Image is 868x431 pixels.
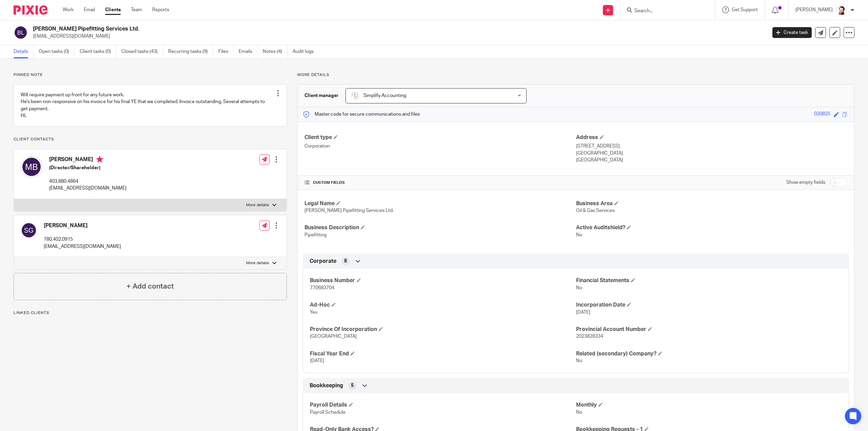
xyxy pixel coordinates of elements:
span: Pipefitting [304,233,327,237]
a: Emails [239,45,258,58]
h4: [PERSON_NAME] [44,222,121,229]
p: 780.402.0915 [44,236,121,243]
h4: Incorporation Date [576,301,842,309]
h4: Active Auditshield? [576,224,847,231]
a: Clients [105,6,121,13]
h4: Financial Statements [576,277,842,284]
p: [EMAIL_ADDRESS][DOMAIN_NAME] [33,33,762,40]
a: Closed tasks (43) [121,45,163,58]
h4: [PERSON_NAME] [49,156,126,164]
p: Master code for secure communications and files [303,111,420,118]
h4: Business Area [576,200,847,207]
span: 770683704 [310,286,334,290]
h4: Client type [304,134,576,141]
p: More details [246,202,269,208]
span: 8 [344,258,347,265]
span: Payroll Schedule [310,410,346,415]
h4: + Add contact [126,281,174,292]
p: [EMAIL_ADDRESS][DOMAIN_NAME] [44,243,121,250]
p: More details [297,72,854,78]
img: svg%3E [21,156,42,178]
p: Corporation [304,143,576,150]
span: No [576,410,582,415]
h4: Payroll Details [310,401,576,409]
span: [DATE] [310,358,324,363]
i: Primary [96,156,103,163]
a: Create task [772,27,812,38]
label: Show empty fields [786,179,825,186]
a: Notes (4) [263,45,288,58]
span: Yes [310,310,317,315]
a: Reports [152,6,169,13]
span: No [576,286,582,290]
h4: Address [576,134,847,141]
div: 020825 [814,111,830,118]
span: Bookkeeping [310,382,343,389]
img: Jayde%20Headshot.jpg [836,5,847,16]
h2: [PERSON_NAME] Pipefitting Services Ltd. [33,25,616,33]
h4: Ad-Hoc [310,301,576,309]
span: No [576,233,582,237]
span: Corporate [310,258,336,265]
p: Pinned note [14,72,287,78]
input: Search [634,8,695,14]
a: Files [218,45,234,58]
h4: Business Number [310,277,576,284]
p: More details [246,260,269,266]
a: Audit logs [293,45,319,58]
span: 5 [351,382,354,389]
p: [STREET_ADDRESS] [576,143,847,150]
h4: Legal Name [304,200,576,207]
h4: Province Of Incorporation [310,326,576,333]
span: [PERSON_NAME] Pipefitting Services Ltd. [304,208,394,213]
span: Oil & Gas Services [576,208,615,213]
h4: Monthly [576,401,842,409]
span: No [576,358,582,363]
a: Details [14,45,34,58]
a: Recurring tasks (9) [168,45,213,58]
a: Team [131,6,142,13]
a: Open tasks (0) [39,45,75,58]
h4: Fiscal Year End [310,350,576,357]
img: Pixie [14,5,47,15]
p: [GEOGRAPHIC_DATA] [576,150,847,157]
span: [GEOGRAPHIC_DATA] [310,334,357,339]
span: Simplify Accounting [363,93,406,98]
p: [PERSON_NAME] [795,6,833,13]
p: 403.880.4864 [49,178,126,185]
h4: Provincial Account Number [576,326,842,333]
span: Get Support [732,7,758,12]
p: [EMAIL_ADDRESS][DOMAIN_NAME] [49,185,126,192]
p: Client contacts [14,137,287,142]
span: 2023828334 [576,334,603,339]
h4: Related (secondary) Company? [576,350,842,357]
img: Screenshot%202023-11-29%20141159.png [351,92,359,100]
a: Client tasks (0) [80,45,116,58]
h3: Client manager [304,92,339,99]
h5: (Director/Shareholder) [49,164,126,171]
a: Email [84,6,95,13]
img: svg%3E [21,222,37,238]
span: [DATE] [576,310,590,315]
h4: CUSTOM FIELDS [304,180,576,185]
h4: Business Description [304,224,576,231]
p: [GEOGRAPHIC_DATA] [576,157,847,163]
a: Work [63,6,74,13]
p: Linked clients [14,310,287,316]
img: svg%3E [14,25,28,40]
